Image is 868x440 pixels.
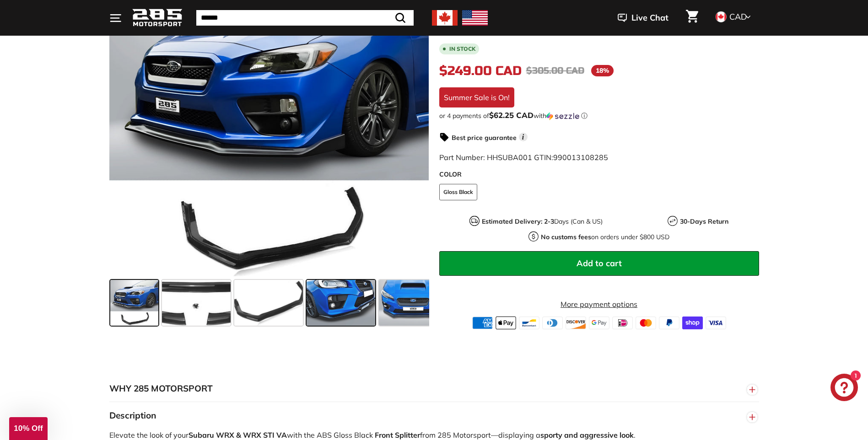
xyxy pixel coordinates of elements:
span: CAD [729,11,747,22]
img: discover [566,317,586,329]
img: paypal [659,317,679,329]
a: More payment options [439,299,759,310]
span: $305.00 CAD [526,65,584,76]
span: 10% Off [14,424,43,433]
span: Part Number: HHSUBA001 GTIN: [439,153,608,162]
div: or 4 payments of$62.25 CADwithSezzle Click to learn more about Sezzle [439,111,759,120]
a: Cart [680,2,704,33]
img: apple_pay [496,317,516,329]
span: i [519,133,528,141]
button: Live Chat [606,6,680,29]
inbox-online-store-chat: Shopify online store chat [828,374,861,403]
button: Add to cart [439,251,759,276]
img: visa [706,317,726,329]
label: COLOR [439,170,759,179]
strong: 30-Days Return [680,217,728,225]
strong: Best price guarantee [452,134,517,142]
img: bancontact [519,317,539,329]
strong: sporty and aggressive look [540,430,634,440]
p: on orders under $800 USD [541,232,669,242]
strong: No customs fees [541,233,591,241]
span: Live Chat [631,12,669,24]
button: WHY 285 MOTORSPORT [109,375,759,402]
img: google_pay [589,317,609,329]
strong: Estimated Delivery: 2-3 [482,217,554,225]
span: 18% [591,65,614,76]
div: Summer Sale is On! [439,87,514,107]
input: Search [196,10,414,26]
strong: Subaru WRX & WRX STI VA [189,430,287,440]
span: 990013108285 [553,153,608,162]
span: $249.00 CAD [439,63,522,79]
span: Add to cart [577,258,622,268]
button: Description [109,402,759,429]
b: In stock [449,46,475,52]
img: american_express [472,317,493,329]
span: $62.25 CAD [489,110,534,120]
img: Sezzle [546,112,579,120]
img: diners_club [542,317,563,329]
img: master [636,317,656,329]
img: Logo_285_Motorsport_areodynamics_components [132,7,183,29]
div: or 4 payments of with [439,111,759,120]
img: ideal [612,317,633,329]
div: 10% Off [9,417,48,440]
p: Days (Can & US) [482,217,603,226]
img: shopify_pay [682,317,703,329]
strong: Front Splitter [375,430,420,440]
